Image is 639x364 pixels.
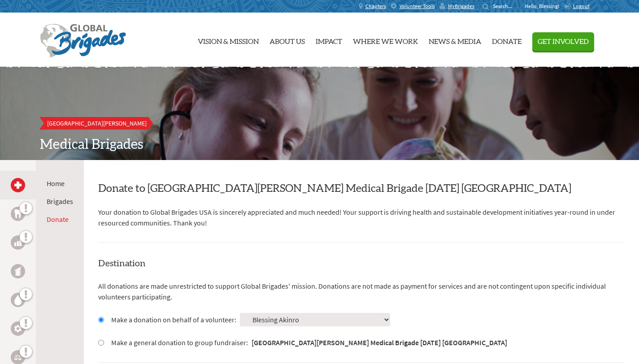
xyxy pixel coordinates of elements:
[14,295,22,305] img: Water
[47,179,65,188] a: Home
[353,17,418,63] a: Where We Work
[11,178,25,192] a: Medical
[14,209,22,218] img: Dental
[14,355,22,360] img: Legal Empowerment
[47,215,69,224] a: Donate
[11,264,25,278] a: Public Health
[198,17,259,63] a: Vision & Mission
[11,321,25,336] a: Engineering
[532,32,594,51] button: Get Involved
[11,207,25,221] a: Dental
[47,197,73,206] a: Brigades
[365,3,386,10] span: Chapters
[47,214,73,225] li: Donate
[111,314,236,325] label: Make a donation on behalf of a volunteer:
[14,267,22,276] img: Public Health
[14,182,22,189] img: Medical
[492,17,522,63] a: Donate
[448,3,474,10] span: MyBrigades
[11,235,25,250] a: Business
[14,239,22,246] img: Business
[111,337,507,348] label: Make a general donation to group fundraiser:
[40,117,154,130] a: [GEOGRAPHIC_DATA][PERSON_NAME]
[98,281,625,302] p: All donations are made unrestricted to support Global Brigades' mission. Donations are not made a...
[429,17,481,63] a: News & Media
[40,137,600,153] h2: Medical Brigades
[47,196,73,207] li: Brigades
[14,325,22,332] img: Engineering
[400,3,435,10] span: Volunteer Tools
[47,119,147,127] span: [GEOGRAPHIC_DATA][PERSON_NAME]
[98,207,625,228] p: Your donation to Global Brigades USA is sincerely appreciated and much needed! Your support is dr...
[493,3,518,9] input: Search...
[98,182,625,196] h2: Donate to [GEOGRAPHIC_DATA][PERSON_NAME] Medical Brigade [DATE] [GEOGRAPHIC_DATA]
[538,38,589,45] span: Get Involved
[525,3,564,10] p: Hello, Blessing!
[316,17,342,63] a: Impact
[47,178,73,189] li: Home
[11,293,25,307] a: Water
[564,3,590,10] a: Logout
[98,257,625,270] h4: Destination
[252,338,507,347] strong: [GEOGRAPHIC_DATA][PERSON_NAME] Medical Brigade [DATE] [GEOGRAPHIC_DATA]
[270,17,305,63] a: About Us
[40,24,126,58] img: Global Brigades Logo
[573,3,590,9] span: Logout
